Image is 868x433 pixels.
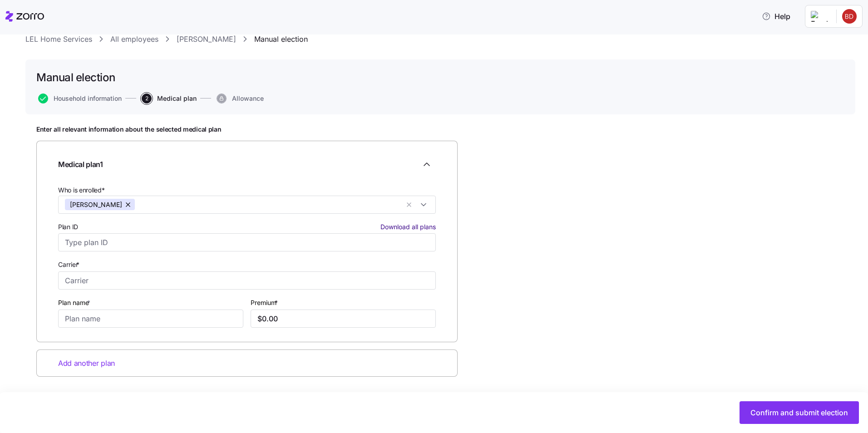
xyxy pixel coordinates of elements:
[842,9,857,24] img: bfe5654d62d9ec7e5a1b51da026209b1
[380,222,436,231] span: Download all plans
[251,298,280,308] label: Premium
[36,125,458,133] h1: Enter all relevant information about the selected medical plan
[36,70,115,84] h1: Manual election
[251,310,436,328] input: $
[750,407,848,418] span: Confirm and submit election
[140,93,197,103] a: 2Medical plan
[421,159,432,170] svg: Collapse employee form
[25,34,92,45] a: LEL Home Services
[70,199,122,210] span: [PERSON_NAME]
[58,222,78,231] span: Plan ID
[217,93,264,103] button: Allowance
[811,11,829,22] img: Employer logo
[142,93,152,103] span: 2
[58,260,81,270] label: Carrier
[36,93,122,103] a: Household information
[54,95,122,102] span: Household information
[177,34,236,45] a: [PERSON_NAME]
[58,233,436,251] input: Type plan ID
[58,186,105,195] span: Who is enrolled*
[380,222,436,231] button: Plan ID
[110,34,158,45] a: All employees
[762,11,790,22] span: Help
[755,7,798,25] button: Help
[58,298,92,308] label: Plan name
[58,159,103,170] span: Medical plan 1
[157,95,197,102] span: Medical plan
[232,95,264,102] span: Allowance
[38,93,122,103] button: Household information
[58,310,243,328] input: Plan name
[740,401,859,424] button: Confirm and submit election
[142,93,197,103] button: 2Medical plan
[254,34,308,45] a: Manual election
[58,271,436,290] input: Carrier
[58,358,115,369] span: Add another plan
